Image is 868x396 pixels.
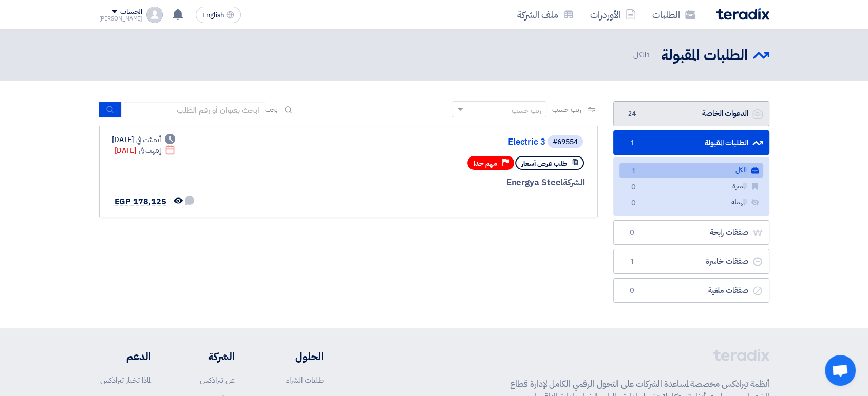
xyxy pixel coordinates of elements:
a: الطلبات المقبولة1 [613,130,769,155]
span: 0 [626,228,638,238]
a: لماذا تختار تيرادكس [100,374,151,386]
div: Energya Steel [338,176,585,189]
a: المميزة [619,179,763,194]
li: الشركة [181,349,235,364]
span: بحث [265,104,278,115]
span: الكل [633,49,653,61]
div: دردشة مفتوحة [825,355,856,386]
a: ملف الشركة [509,3,582,27]
a: الدعوات الخاصة24 [613,101,769,126]
a: Electric 3 [340,137,545,147]
div: الحساب [120,8,142,16]
span: EGP 178,125 [115,195,166,208]
span: 0 [628,182,640,193]
span: طلب عرض أسعار [521,159,567,168]
a: المهملة [619,195,763,210]
span: أنشئت في [136,134,161,145]
span: 0 [628,198,640,209]
span: رتب حسب [552,104,581,115]
img: Teradix logo [716,8,769,20]
div: [DATE] [112,134,176,145]
a: الأوردرات [582,3,644,27]
div: [DATE] [115,145,176,156]
a: صفقات رابحة0 [613,220,769,245]
button: English [196,7,241,23]
span: 24 [626,109,638,119]
span: 1 [626,138,638,148]
h2: الطلبات المقبولة [661,46,748,66]
div: #69554 [553,138,578,146]
span: 1 [646,49,651,61]
span: مهم جدا [474,159,497,168]
li: الحلول [266,349,324,364]
a: الكل [619,163,763,178]
span: English [202,12,224,19]
span: 1 [628,166,640,177]
div: رتب حسب [511,105,541,116]
span: إنتهت في [139,145,161,156]
a: طلبات الشراء [286,374,324,386]
span: الشركة [563,176,585,189]
span: 1 [626,256,638,267]
img: profile_test.png [146,7,163,23]
li: الدعم [99,349,151,364]
a: صفقات ملغية0 [613,278,769,303]
input: ابحث بعنوان أو رقم الطلب [121,102,265,117]
span: 0 [626,286,638,296]
a: الطلبات [644,3,704,27]
a: عن تيرادكس [200,374,235,386]
a: صفقات خاسرة1 [613,249,769,274]
div: [PERSON_NAME] [99,16,143,22]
